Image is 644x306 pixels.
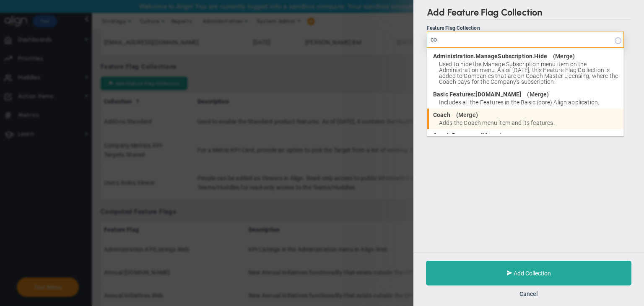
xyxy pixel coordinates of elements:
span: Coach.Remove [433,132,474,138]
input: Feature Flag Collection...: [427,31,624,48]
span: Merge [482,132,500,138]
span: ( [456,112,458,118]
span: Used to hide the Manage Subscription menu item on the Administration menu. As of [DATE], this Fea... [439,61,619,85]
span: ( [553,53,555,59]
span: Merge [458,112,476,118]
span: Merge [530,91,547,97]
span: ) [573,53,575,59]
button: Add Collection [426,261,631,285]
span: Administration.ManageSubscription.Hide [433,53,547,59]
button: Cancel [519,290,538,297]
span: Adds the Coach menu item and its features. [439,120,619,126]
span: Includes all the Features in the Basic (core) Align application. [439,99,619,105]
span: ) [547,91,549,97]
span: Add Collection [514,270,551,277]
span: Coach [433,112,450,118]
span: ) [476,112,478,118]
div: Feature Flag Collection [427,25,624,31]
span: ( [527,91,529,97]
span: ) [500,132,502,138]
h2: Add Feature Flag Collection [427,7,631,20]
span: Basic Features:[DOMAIN_NAME] [433,91,521,97]
span: Merge [555,53,573,59]
span: ( [480,132,482,138]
